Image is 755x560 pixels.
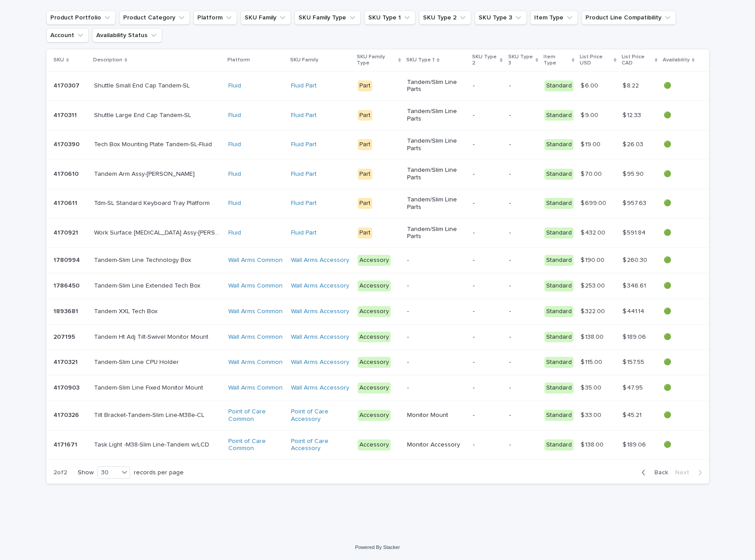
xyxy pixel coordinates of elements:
[407,384,466,392] p: -
[291,112,317,119] a: Fluid Part
[228,141,241,148] a: Fluid
[407,226,466,241] p: Tandem/Slim Line Parts
[46,28,89,42] button: Account
[623,439,648,449] p: $ 189.06
[544,306,574,317] div: Standard
[358,169,372,180] div: Part
[580,52,611,68] p: List Price USD
[473,412,502,419] p: -
[581,410,603,419] p: $ 33.00
[94,410,206,419] p: Tilt Bracket-Tandem-Slim Line-M38e-CL
[473,308,502,315] p: -
[509,384,537,392] p: -
[53,382,81,392] p: 4170903
[228,229,241,237] a: Fluid
[53,139,81,148] p: 4170390
[623,227,647,237] p: $ 591.84
[544,439,574,450] div: Standard
[94,198,211,207] p: Tdm-SL Standard Keyboard Tray Platform
[407,196,466,211] p: Tandem/Slim Line Parts
[241,11,291,25] button: SKU Family
[473,282,502,290] p: -
[228,384,283,392] a: Wall Arms Common
[544,410,574,421] div: Standard
[407,79,466,94] p: Tandem/Slim Line Parts
[53,227,80,237] p: 4170921
[94,332,210,341] p: Tandem Ht Adj Tilt-Swivel Monitor Mount
[46,299,709,324] tr: 18936811893681 Tandem XXL Tech BoxTandem XXL Tech Box Wall Arms Common Wall Arms Accessory Access...
[509,82,537,90] p: -
[675,469,695,476] span: Next
[94,110,193,119] p: Shuttle Large End Cap Tandem-SL
[355,545,400,550] a: Powered By Stacker
[664,441,695,449] p: 🟢
[623,382,645,392] p: $ 47.95
[508,52,533,68] p: SKU Type 3
[544,332,574,343] div: Standard
[664,282,695,290] p: 🟢
[407,282,466,290] p: -
[581,439,605,449] p: $ 138.00
[46,248,709,273] tr: 17809941780994 Tandem-Slim Line Technology BoxTandem-Slim Line Technology Box Wall Arms Common Wa...
[228,257,283,264] a: Wall Arms Common
[291,333,349,341] a: Wall Arms Accessory
[473,441,502,449] p: -
[407,333,466,341] p: -
[581,11,676,25] button: Product Line Compatibility
[419,11,471,25] button: SKU Type 2
[94,139,214,148] p: Tech Box Mounting Plate Tandem-SL-Fluid
[473,200,502,207] p: -
[94,80,192,90] p: Shuttle Small End Cap Tandem-SL
[623,357,646,366] p: $ 157.55
[53,357,79,366] p: 4170321
[358,332,391,343] div: Accessory
[509,333,537,341] p: -
[228,282,283,290] a: Wall Arms Common
[509,412,537,419] p: -
[407,166,466,182] p: Tandem/Slim Line Parts
[358,410,391,421] div: Accessory
[53,255,82,264] p: 1780994
[473,359,502,366] p: -
[46,11,116,25] button: Product Portfolio
[581,382,603,392] p: $ 35.00
[509,200,537,207] p: -
[473,384,502,392] p: -
[544,80,574,91] div: Standard
[291,308,349,315] a: Wall Arms Accessory
[228,82,241,90] a: Fluid
[294,11,361,25] button: SKU Family Type
[358,139,372,150] div: Part
[473,170,502,178] p: -
[664,200,695,207] p: 🟢
[358,280,391,291] div: Accessory
[544,52,570,68] p: Item Type
[46,71,709,101] tr: 41703074170307 Shuttle Small End Cap Tandem-SLShuttle Small End Cap Tandem-SL Fluid Fluid Part Pa...
[509,282,537,290] p: -
[509,308,537,315] p: -
[407,137,466,152] p: Tandem/Slim Line Parts
[623,306,646,315] p: $ 441.14
[291,359,349,366] a: Wall Arms Accessory
[53,80,81,90] p: 4170307
[544,255,574,266] div: Standard
[364,11,415,25] button: SKU Type 1
[291,408,351,423] a: Point of Care Accessory
[53,280,81,290] p: 1786450
[46,273,709,299] tr: 17864501786450 Tandem-Slim Line Extended Tech BoxTandem-Slim Line Extended Tech Box Wall Arms Com...
[228,359,283,366] a: Wall Arms Common
[53,110,79,119] p: 4170311
[509,112,537,119] p: -
[227,55,250,65] p: Platform
[94,357,181,366] p: Tandem-Slim Line CPU Holder
[509,141,537,148] p: -
[473,112,502,119] p: -
[664,308,695,315] p: 🟢
[94,227,223,237] p: Work Surface [MEDICAL_DATA] Assy-[PERSON_NAME]
[291,170,317,178] a: Fluid Part
[358,357,391,368] div: Accessory
[407,359,466,366] p: -
[664,141,695,148] p: 🟢
[228,333,283,341] a: Wall Arms Common
[46,401,709,430] tr: 41703264170326 Tilt Bracket-Tandem-Slim Line-M38e-CLTilt Bracket-Tandem-Slim Line-M38e-CL Point o...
